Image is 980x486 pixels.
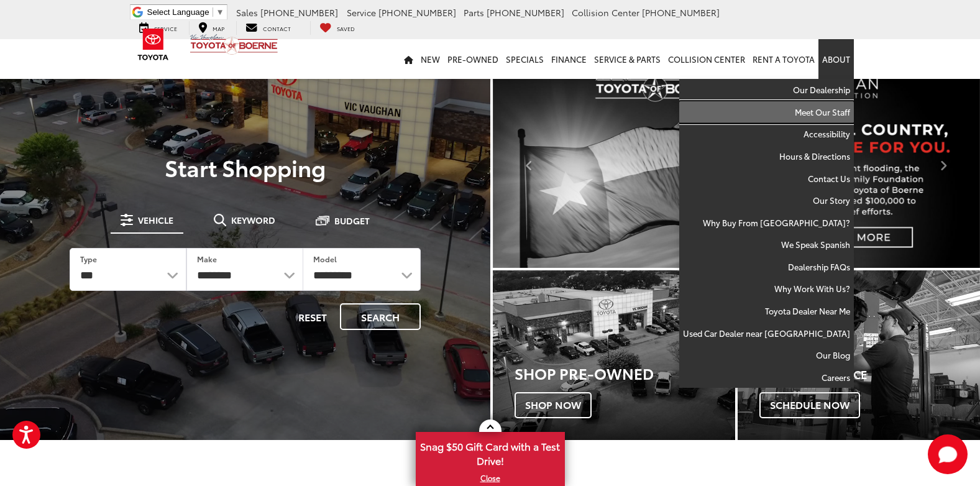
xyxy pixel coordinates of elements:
a: Shop Pre-Owned Shop Now [493,270,735,440]
span: Select Language [147,7,209,17]
a: Hours & Directions [679,145,854,168]
a: We Speak Spanish [679,234,854,256]
span: [PHONE_NUMBER] [642,6,720,19]
a: My Saved Vehicles [310,21,364,35]
h3: Shop Pre-Owned [515,365,735,381]
span: [PHONE_NUMBER] [487,6,564,19]
a: Schedule Service Schedule Now [738,270,980,440]
a: Contact Us [679,168,854,190]
span: ▼ [216,7,224,17]
a: Map [189,21,234,35]
a: Dealership FAQs [679,256,854,278]
a: Used Car Dealer near [GEOGRAPHIC_DATA] [679,323,854,345]
span: Saved [337,24,355,32]
a: Specials [502,39,547,79]
span: Shop Now [515,392,592,418]
button: Click to view next picture. [907,87,980,243]
span: Keyword [231,216,275,224]
span: Parts [464,6,484,19]
a: Contact [236,21,300,35]
a: Service [130,21,186,35]
a: Pre-Owned [444,39,502,79]
div: Toyota [738,270,980,440]
a: Our Story [679,190,854,212]
span: [PHONE_NUMBER] [378,6,456,19]
button: Reset [288,303,337,330]
span: Snag $50 Gift Card with a Test Drive! [417,433,564,471]
img: Vic Vaughan Toyota of Boerne [190,34,278,55]
button: Toggle Chat Window [928,434,968,474]
label: Type [80,254,97,264]
span: ​ [213,7,213,17]
span: Schedule Now [759,392,860,418]
img: Toyota [130,24,176,65]
a: Why Work With Us? [679,278,854,300]
a: About [818,39,854,79]
span: Budget [334,216,370,225]
a: Home [400,39,417,79]
a: Our Blog [679,344,854,367]
a: Our Dealership [679,79,854,101]
a: Meet Our Staff [679,101,854,124]
span: Service [347,6,376,19]
label: Model [313,254,337,264]
span: Vehicle [138,216,173,224]
a: Why Buy From [GEOGRAPHIC_DATA]? [679,212,854,234]
a: New [417,39,444,79]
p: Start Shopping [52,155,438,180]
a: Select Language​ [147,7,224,17]
h4: Schedule Service [759,369,980,381]
a: Finance [547,39,590,79]
span: Collision Center [572,6,639,19]
a: Accessibility: Opens in a new tab [679,123,854,145]
a: Rent a Toyota [749,39,818,79]
button: Search [340,303,421,330]
svg: Start Chat [928,434,968,474]
div: Toyota [493,270,735,440]
a: Collision Center [664,39,749,79]
span: Sales [236,6,258,19]
a: Service & Parts: Opens in a new tab [590,39,664,79]
a: Careers [679,367,854,388]
span: [PHONE_NUMBER] [260,6,338,19]
a: Toyota Dealer Near Me [679,300,854,323]
label: Make [197,254,217,264]
button: Click to view previous picture. [493,87,566,243]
